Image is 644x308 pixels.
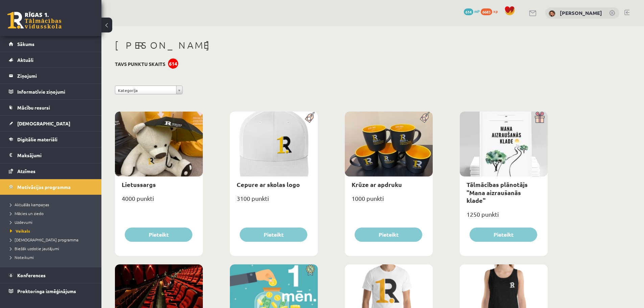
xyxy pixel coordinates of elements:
[345,193,433,210] div: 1000 punkti
[10,228,30,234] span: Veikals
[10,254,95,260] a: Noteikumi
[115,61,165,67] h3: Tavs punktu skaits
[115,40,548,51] h1: [PERSON_NAME]
[467,181,528,204] a: Tālmācības plānotājs "Mana aizraušanās klade"
[10,211,44,216] span: Mācies un ziedo
[532,112,548,123] img: Dāvana ar pārsteigumu
[418,112,433,123] img: Populāra prece
[17,136,57,142] span: Digitālie materiāli
[474,8,480,14] span: mP
[10,255,34,260] span: Noteikumi
[10,210,95,216] a: Mācies un ziedo
[17,147,93,163] legend: Maksājumi
[10,245,95,252] a: Biežāk uzdotie jautājumi
[17,168,35,174] span: Atzīmes
[9,147,93,163] a: Maksājumi
[168,58,178,69] div: 614
[10,219,32,225] span: Uzdevumi
[355,228,422,242] button: Pieteikt
[9,132,93,147] a: Digitālie materiāli
[9,179,93,195] a: Motivācijas programma
[560,9,602,16] a: [PERSON_NAME]
[118,86,173,95] span: Kategorija
[303,112,318,123] img: Populāra prece
[9,52,93,68] a: Aktuāli
[10,237,95,243] a: [DEMOGRAPHIC_DATA] programma
[9,283,93,299] a: Proktoringa izmēģinājums
[464,8,480,14] a: 614 mP
[115,193,203,210] div: 4000 punkti
[9,68,93,84] a: Ziņojumi
[481,8,501,14] a: 6683 xp
[9,163,93,179] a: Atzīmes
[9,84,93,99] a: Informatīvie ziņojumi
[17,184,71,190] span: Motivācijas programma
[17,104,50,111] span: Mācību resursi
[352,181,402,188] a: Krūze ar apdruku
[460,209,548,226] div: 1250 punkti
[481,8,492,15] span: 6683
[17,120,70,126] span: [DEMOGRAPHIC_DATA]
[303,264,318,276] img: Atlaide
[10,237,78,242] span: [DEMOGRAPHIC_DATA] programma
[7,12,62,29] a: Rīgas 1. Tālmācības vidusskola
[17,84,93,99] legend: Informatīvie ziņojumi
[17,41,34,47] span: Sākums
[125,228,192,242] button: Pieteikt
[10,246,59,251] span: Biežāk uzdotie jautājumi
[10,202,95,208] a: Aktuālās kampaņas
[9,36,93,52] a: Sākums
[17,57,33,63] span: Aktuāli
[115,86,183,94] a: Kategorija
[10,219,95,225] a: Uzdevumi
[10,228,95,234] a: Veikals
[464,8,473,15] span: 614
[230,193,318,210] div: 3100 punkti
[17,288,76,294] span: Proktoringa izmēģinājums
[549,10,555,17] img: Kendija Anete Kraukle
[9,100,93,115] a: Mācību resursi
[9,116,93,131] a: [DEMOGRAPHIC_DATA]
[10,202,49,207] span: Aktuālās kampaņas
[17,68,93,84] legend: Ziņojumi
[9,267,93,283] a: Konferences
[240,228,307,242] button: Pieteikt
[17,272,46,278] span: Konferences
[470,228,537,242] button: Pieteikt
[122,181,156,188] a: Lietussargs
[493,8,498,14] span: xp
[237,181,300,188] a: Cepure ar skolas logo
